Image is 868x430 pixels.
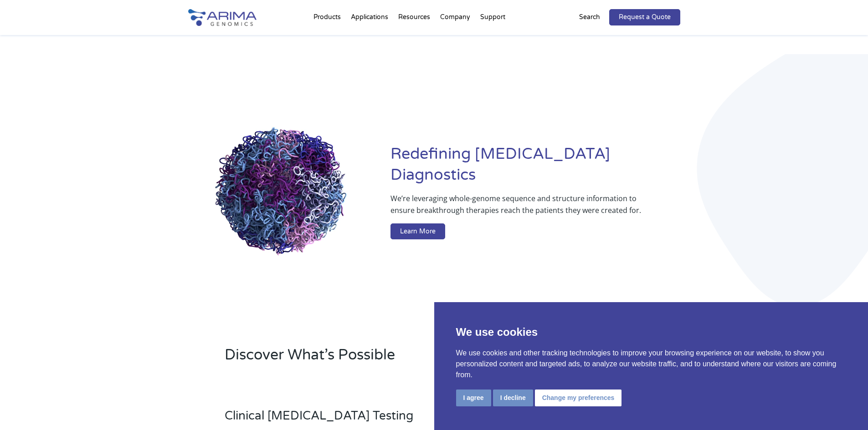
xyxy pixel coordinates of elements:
[493,390,533,406] button: I decline
[225,409,473,430] h3: Clinical [MEDICAL_DATA] Testing
[456,324,847,340] p: We use cookies
[390,144,680,192] h1: Redefining [MEDICAL_DATA] Diagnostics
[456,348,847,380] p: We use cookies and other tracking technologies to improve your browsing experience on our website...
[390,223,445,240] a: Learn More
[188,9,257,26] img: Arima-Genomics-logo
[225,345,550,372] h2: Discover What’s Possible
[535,390,622,406] button: Change my preferences
[456,390,491,406] button: I agree
[609,9,680,25] a: Request a Quote
[390,192,643,223] p: We’re leveraging whole-genome sequence and structure information to ensure breakthrough therapies...
[579,11,600,23] p: Search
